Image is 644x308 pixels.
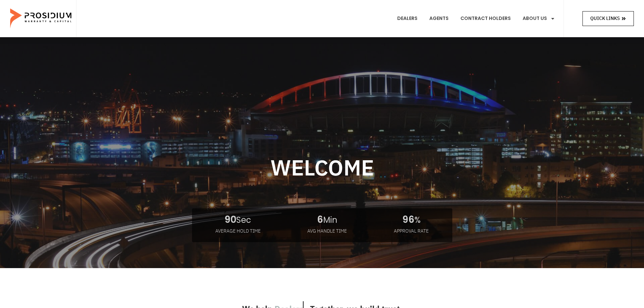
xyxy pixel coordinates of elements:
a: Quick Links [582,11,634,26]
a: Dealers [392,6,423,31]
nav: Menu [392,6,560,31]
a: Contract Holders [455,6,516,31]
a: About Us [518,6,560,31]
a: Agents [424,6,454,31]
span: Quick Links [590,14,620,23]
